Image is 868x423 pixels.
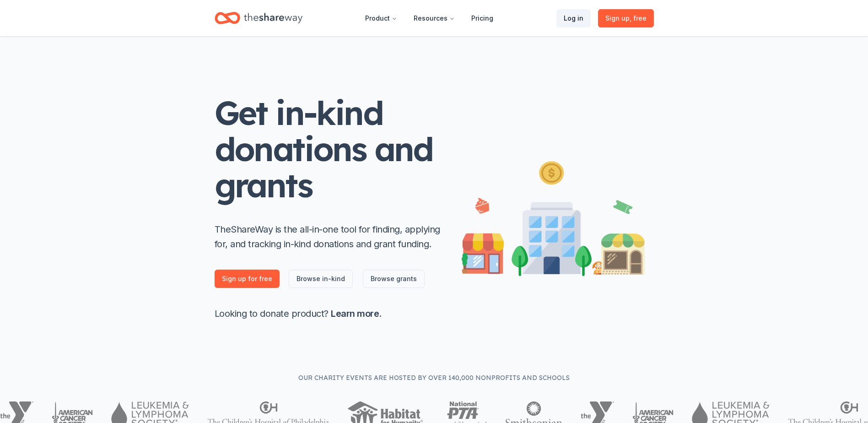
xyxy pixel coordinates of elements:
a: Pricing [464,9,501,27]
nav: Main [358,7,501,29]
button: Product [358,9,404,27]
span: Sign up [605,13,647,24]
a: Home [215,7,302,29]
a: Browse grants [363,270,425,288]
button: Resources [406,9,462,27]
img: Illustration for landing page [462,157,645,276]
span: , free [630,14,647,22]
a: Browse in-kind [289,270,353,288]
a: Log in [556,9,591,27]
a: Sign up for free [215,270,280,288]
p: TheShareWay is the all-in-one tool for finding, applying for, and tracking in-kind donations and ... [215,222,443,251]
p: Looking to donate product? . [215,306,443,321]
a: Learn more [331,308,379,319]
a: Sign up, free [598,9,654,27]
h1: Get in-kind donations and grants [215,95,443,204]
